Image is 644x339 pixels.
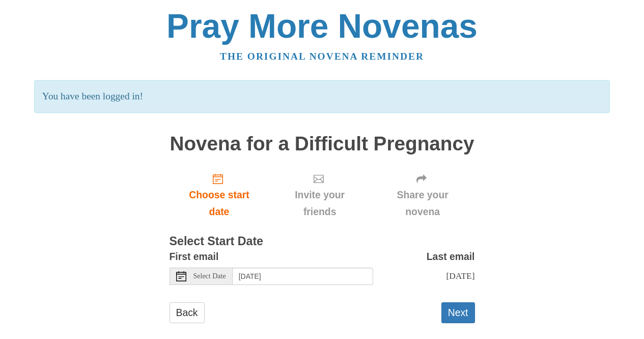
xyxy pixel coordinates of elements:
[446,271,474,281] span: [DATE]
[166,7,478,45] a: Pray More Novenas
[220,51,424,62] a: The original novena reminder
[441,302,475,323] button: Next
[193,273,226,280] span: Select Date
[279,187,360,220] span: Invite your friends
[427,248,475,265] label: Last email
[170,165,269,225] a: Choose start date
[269,165,370,225] div: Click "Next" to confirm your start date first.
[34,80,610,113] p: You have been logged in!
[170,248,219,265] label: First email
[170,235,475,248] h3: Select Start Date
[170,133,475,155] h1: Novena for a Difficult Pregnancy
[371,165,475,225] div: Click "Next" to confirm your start date first.
[381,187,465,220] span: Share your novena
[170,302,205,323] a: Back
[180,187,259,220] span: Choose start date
